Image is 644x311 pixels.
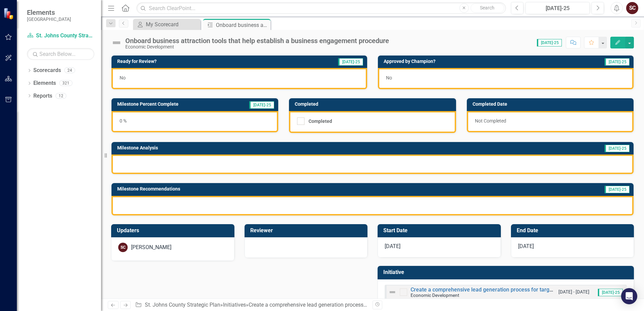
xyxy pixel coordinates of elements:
a: Scorecards [33,67,61,74]
a: Initiatives [223,302,246,308]
div: Not Completed [467,111,634,132]
button: SC [626,2,638,14]
h3: Approved by Champion? [384,59,549,64]
h3: Start Date [383,228,497,234]
a: Elements [33,79,56,87]
h3: Updaters [117,228,231,234]
input: Search Below... [27,48,94,60]
small: [GEOGRAPHIC_DATA] [27,16,71,22]
h3: Milestone Percent Complete [117,102,228,107]
img: ClearPoint Strategy [3,8,15,20]
a: Create a comprehensive lead generation process for target industries [411,286,579,293]
div: Open Intercom Messenger [621,288,637,304]
span: [DATE]-25 [338,58,363,66]
button: [DATE]-25 [525,2,590,14]
h3: Reviewer [250,228,364,234]
span: No [386,75,392,80]
h3: Milestone Recommendations [117,186,482,192]
a: St. Johns County Strategic Plan [145,302,220,308]
h3: Completed Date [473,102,630,107]
span: [DATE] [385,243,400,249]
h3: End Date [517,228,631,234]
span: [DATE]-25 [605,145,630,152]
div: [DATE]-25 [528,4,587,12]
div: 12 [56,93,66,99]
a: Reports [33,92,52,100]
img: Not Defined [388,288,396,296]
span: [DATE]-25 [598,289,623,296]
div: Onboard business attraction tools that help establish a business engagement procedure [216,21,269,29]
button: Search [471,3,504,13]
small: Economic Development [411,292,459,298]
span: Elements [27,8,71,16]
a: Create a comprehensive lead generation process for target industries [249,302,411,308]
div: My Scorecard [146,20,199,29]
a: St. Johns County Strategic Plan [27,32,94,40]
input: Search ClearPoint... [136,2,506,14]
div: 0 % [111,111,278,132]
a: My Scorecard [135,20,199,29]
h3: Initiative [383,269,631,275]
h3: Milestone Analysis [117,145,432,150]
img: Not Defined [111,37,122,48]
span: [DATE]-25 [605,58,630,66]
div: [PERSON_NAME] [131,244,171,251]
div: » » » [135,301,367,309]
div: SC [118,243,128,252]
h3: Completed [295,102,452,107]
span: [DATE]-25 [605,186,630,193]
div: Economic Development [125,44,389,49]
span: [DATE]-25 [537,39,562,46]
div: 321 [59,80,72,86]
span: [DATE] [518,243,534,249]
div: Onboard business attraction tools that help establish a business engagement procedure [125,37,389,44]
h3: Ready for Review? [117,59,267,64]
div: 24 [64,68,75,73]
span: [DATE]-25 [249,101,274,109]
span: Search [480,5,494,10]
small: [DATE] - [DATE] [558,289,589,295]
span: No [120,75,126,80]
